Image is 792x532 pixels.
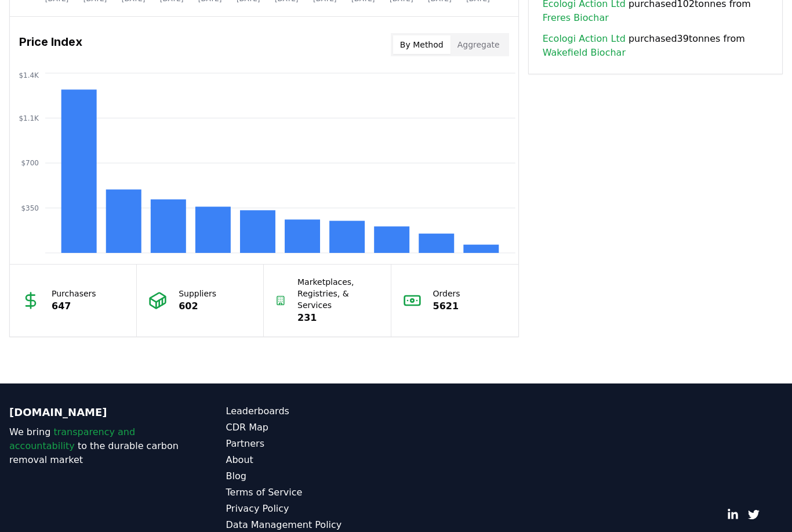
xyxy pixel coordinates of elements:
[9,404,180,421] p: [DOMAIN_NAME]
[393,35,451,54] button: By Method
[226,421,397,435] a: CDR Map
[226,437,397,451] a: Partners
[226,518,397,532] a: Data Management Policy
[9,426,135,451] span: transparency and accountability
[19,114,39,122] tspan: $1.1K
[543,32,768,60] span: purchased 39 tonnes from
[433,288,460,299] p: Orders
[19,33,82,56] h3: Price Index
[226,502,397,516] a: Privacy Policy
[297,276,379,311] p: Marketplaces, Registries, & Services
[297,311,379,325] p: 231
[9,425,180,467] p: We bring to the durable carbon removal market
[226,486,397,500] a: Terms of Service
[433,299,460,313] p: 5621
[543,32,626,46] a: Ecologi Action Ltd
[52,299,96,313] p: 647
[226,453,397,467] a: About
[543,11,609,25] a: Freres Biochar
[19,71,39,79] tspan: $1.4K
[179,299,216,313] p: 602
[226,404,397,418] a: Leaderboards
[226,469,397,483] a: Blog
[21,159,39,167] tspan: $700
[52,288,96,299] p: Purchasers
[179,288,216,299] p: Suppliers
[451,35,507,54] button: Aggregate
[748,509,760,520] a: Twitter
[543,46,626,60] a: Wakefield Biochar
[21,204,39,212] tspan: $350
[727,509,739,520] a: LinkedIn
